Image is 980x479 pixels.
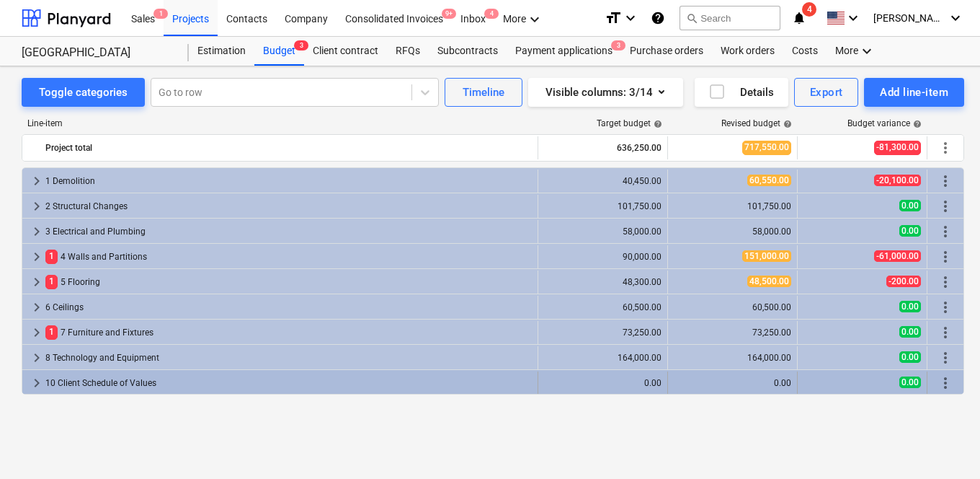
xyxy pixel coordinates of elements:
[442,9,456,19] span: 9+
[45,245,532,268] div: 4 Walls and Partitions
[712,37,783,66] a: Work orders
[937,299,954,316] span: More actions
[845,9,862,27] i: keyboard_arrow_down
[544,302,661,312] div: 60,500.00
[937,248,954,265] span: More actions
[899,377,921,388] span: 0.00
[544,328,661,338] div: 73,250.00
[294,40,308,50] span: 3
[45,271,532,294] div: 5 Flooring
[937,172,954,190] span: More actions
[45,346,532,369] div: 8 Technology and Equipment
[874,175,921,186] span: -20,100.00
[254,37,304,66] a: Budget3
[621,37,712,66] a: Purchase orders
[937,374,954,392] span: More actions
[544,378,661,388] div: 0.00
[622,9,639,27] i: keyboard_arrow_down
[695,78,788,107] button: Details
[254,37,304,66] div: Budget
[686,12,698,24] span: search
[886,276,921,287] span: -200.00
[810,83,843,102] div: Export
[22,118,539,128] div: Line-item
[189,37,254,66] a: Estimation
[674,353,791,363] div: 164,000.00
[45,372,532,395] div: 10 Client Schedule of Values
[827,37,884,66] div: More
[304,37,387,66] a: Client contract
[742,250,791,262] span: 151,000.00
[545,83,666,102] div: Visible columns : 3/14
[880,83,948,102] div: Add line-item
[45,170,532,193] div: 1 Demolition
[651,120,662,128] span: help
[794,78,859,107] button: Export
[39,83,128,102] div: Toggle categories
[544,176,661,186] div: 40,450.00
[899,301,921,312] span: 0.00
[899,351,921,363] span: 0.00
[847,118,922,128] div: Budget variance
[445,78,522,107] button: Timeline
[947,9,964,27] i: keyboard_arrow_down
[507,37,621,66] a: Payment applications3
[937,223,954,240] span: More actions
[45,220,532,243] div: 3 Electrical and Plumbing
[387,37,429,66] div: RFQs
[28,324,45,341] span: keyboard_arrow_right
[45,195,532,218] div: 2 Structural Changes
[28,273,45,291] span: keyboard_arrow_right
[526,11,543,28] i: keyboard_arrow_down
[899,200,921,211] span: 0.00
[28,172,45,190] span: keyboard_arrow_right
[651,9,665,27] i: Knowledge base
[28,374,45,392] span: keyboard_arrow_right
[45,136,532,159] div: Project total
[544,353,661,363] div: 164,000.00
[45,325,58,339] span: 1
[674,227,791,237] div: 58,000.00
[708,83,774,102] div: Details
[674,378,791,388] div: 0.00
[674,328,791,338] div: 73,250.00
[605,9,622,27] i: format_size
[874,250,921,262] span: -61,000.00
[680,6,780,30] button: Search
[429,37,507,66] a: Subcontracts
[544,201,661,211] div: 101,750.00
[45,321,532,344] div: 7 Furniture and Fixtures
[783,37,827,66] a: Costs
[937,324,954,341] span: More actions
[721,118,792,128] div: Revised budget
[674,201,791,211] div: 101,750.00
[597,118,662,128] div: Target budget
[780,120,792,128] span: help
[864,78,964,107] button: Add line-item
[937,273,954,291] span: More actions
[874,141,921,154] span: -81,300.00
[45,275,58,289] span: 1
[28,223,45,240] span: keyboard_arrow_right
[28,349,45,366] span: keyboard_arrow_right
[28,248,45,265] span: keyboard_arrow_right
[28,299,45,316] span: keyboard_arrow_right
[747,175,791,186] span: 60,550.00
[937,198,954,215] span: More actions
[742,141,791,154] span: 717,550.00
[611,40,625,50] span: 3
[792,9,806,27] i: notifications
[674,302,791,312] div: 60,500.00
[747,276,791,287] span: 48,500.00
[937,349,954,366] span: More actions
[802,2,816,17] span: 4
[908,410,980,479] iframe: Chat Widget
[28,198,45,215] span: keyboard_arrow_right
